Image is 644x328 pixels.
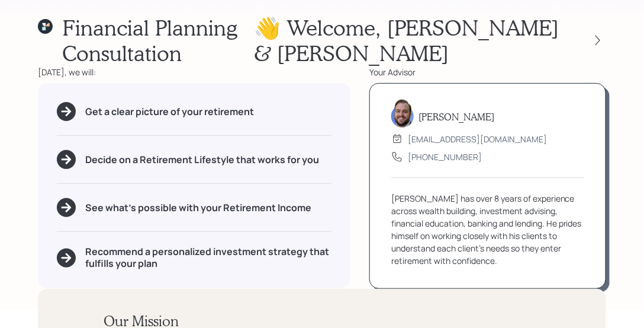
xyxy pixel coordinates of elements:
[62,15,253,66] h1: Financial Planning Consultation
[391,99,414,128] img: james-distasi-headshot.png
[418,111,494,122] h5: [PERSON_NAME]
[85,202,311,214] h5: See what's possible with your Retirement Income
[85,154,319,165] h5: Decide on a Retirement Lifestyle that works for you
[85,106,254,117] h5: Get a clear picture of your retirement
[408,133,547,145] div: [EMAIL_ADDRESS][DOMAIN_NAME]
[254,15,568,66] h1: 👋 Welcome , [PERSON_NAME] & [PERSON_NAME]
[391,192,584,267] div: [PERSON_NAME] has over 8 years of experience across wealth building, investment advising, financi...
[85,246,331,269] h5: Recommend a personalized investment strategy that fulfills your plan
[408,151,482,163] div: [PHONE_NUMBER]
[38,66,350,78] div: [DATE], we will:
[369,66,606,78] div: Your Advisor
